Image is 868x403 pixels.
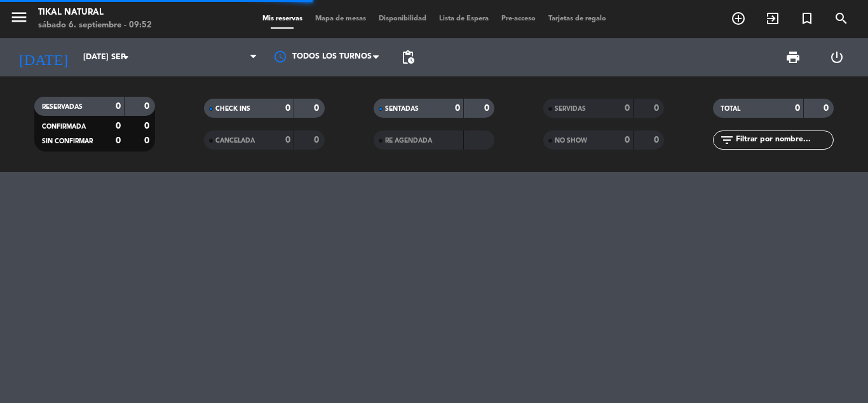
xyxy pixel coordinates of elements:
[824,8,858,29] span: BUSCAR
[495,15,542,22] span: Pre-acceso
[824,104,831,113] strong: 0
[719,132,735,148] i: filter_list
[42,104,83,110] span: RESERVADAS
[555,106,586,112] span: SERVIDAS
[285,104,290,113] strong: 0
[314,136,322,145] strong: 0
[735,133,833,147] input: Filtrar por nombre...
[400,50,416,65] span: pending_actions
[38,6,152,19] div: Tikal Natural
[144,102,152,111] strong: 0
[285,136,290,145] strong: 0
[144,122,152,131] strong: 0
[829,50,844,65] i: power_settings_new
[256,15,309,22] span: Mis reservas
[116,136,121,145] strong: 0
[215,138,255,144] span: CANCELADA
[790,8,824,29] span: Reserva especial
[433,15,495,22] span: Lista de Espera
[785,50,801,65] span: print
[10,8,29,31] button: menu
[721,8,756,29] span: RESERVAR MESA
[116,102,121,111] strong: 0
[625,104,630,113] strong: 0
[372,15,433,22] span: Disponibilidad
[385,138,432,144] span: RE AGENDADA
[10,8,29,27] i: menu
[795,104,800,113] strong: 0
[385,106,419,112] span: SENTADAS
[721,106,740,112] span: TOTAL
[42,138,93,145] span: SIN CONFIRMAR
[834,11,849,26] i: search
[815,38,858,76] div: LOG OUT
[756,8,790,29] span: WALK IN
[118,50,133,65] i: arrow_drop_down
[654,136,661,145] strong: 0
[484,104,492,113] strong: 0
[555,138,587,144] span: NO SHOW
[765,11,780,26] i: exit_to_app
[314,104,322,113] strong: 0
[625,136,630,145] strong: 0
[42,124,86,130] span: CONFIRMADA
[215,106,250,112] span: CHECK INS
[542,15,613,22] span: Tarjetas de regalo
[654,104,661,113] strong: 0
[309,15,372,22] span: Mapa de mesas
[455,104,460,113] strong: 0
[116,122,121,131] strong: 0
[799,11,815,26] i: turned_in_not
[10,43,77,71] i: [DATE]
[731,11,746,26] i: add_circle_outline
[38,19,152,32] div: sábado 6. septiembre - 09:52
[144,136,152,145] strong: 0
